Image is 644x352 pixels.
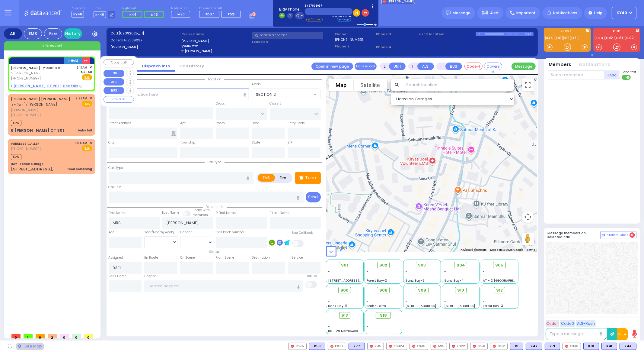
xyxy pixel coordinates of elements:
[122,7,166,10] label: Night unit
[625,36,635,40] a: FD22
[84,334,93,338] span: 0
[367,269,368,274] span: -
[470,343,488,350] div: FD31
[180,121,186,126] label: Apt
[328,278,385,283] span: [STREET_ADDRESS][PERSON_NAME]
[522,233,534,245] button: Drag Pegman onto the map to open Street View
[335,32,374,37] span: Phone 1
[104,87,124,94] button: BUS
[109,166,123,170] label: Call Type
[444,295,446,299] span: -
[606,233,628,237] span: Internal Chat
[311,63,353,70] a: Open in new page
[526,343,542,350] div: K47
[84,76,90,80] u: EMS
[252,82,261,87] label: Areas
[11,162,43,166] div: BAY - Forest Garage
[376,45,415,50] span: Phone 4
[622,74,631,80] label: Turn off text
[483,278,528,283] span: AT - 2 [GEOGRAPHIC_DATA]
[604,70,620,79] button: +Add
[258,174,275,182] label: EMS
[386,343,407,350] div: FD324
[252,121,259,126] label: Floor
[11,102,57,107] span: ר' יואל - ר' [PERSON_NAME]
[367,278,387,283] span: Forest Bay-2
[406,299,407,304] span: -
[560,320,575,327] button: Code 2
[349,343,365,350] div: K77
[177,12,185,17] span: M20
[402,79,514,91] input: Search location
[175,63,209,69] a: Call History
[565,345,568,348] img: red-radio-icon.svg
[137,63,175,69] a: Dispatch info
[109,140,115,145] label: City
[48,334,57,338] span: 2
[216,101,227,106] label: Cross 1
[615,36,624,40] a: FD31
[252,89,320,100] span: SECTION 2
[563,36,571,40] a: K10
[406,269,407,274] span: -
[279,7,304,12] span: BRIA Phone
[328,343,346,350] div: FD37
[355,63,377,70] button: Transfer call
[252,140,260,145] label: State
[380,312,387,318] span: 918
[367,324,400,329] div: -
[24,28,42,39] div: EMS
[406,295,407,299] span: -
[305,175,316,181] p: Tone
[104,60,134,65] button: Copy call
[181,39,250,44] label: [PERSON_NAME]
[78,128,92,133] div: baby fell
[89,65,92,70] span: ✕
[43,65,62,70] span: מרת שווארץ
[89,140,92,146] span: ✕
[457,262,465,268] span: 904
[563,343,581,350] div: FD38
[605,36,614,40] a: FD12
[544,30,591,34] label: KJ EMS...
[306,192,321,202] button: Send
[510,343,523,350] div: K1
[622,70,636,74] span: Send text
[452,345,455,348] img: red-radio-icon.svg
[291,345,294,348] img: red-radio-icon.svg
[162,210,180,215] label: Last Name
[367,320,400,324] div: -
[104,96,134,103] button: COVERED
[620,343,636,350] div: K44
[60,334,69,338] span: 0
[545,343,560,350] div: K71
[110,38,179,43] label: Caller:
[329,79,354,91] button: Show street map
[306,18,323,21] li: Transfer
[110,45,179,50] label: [PERSON_NAME]
[328,304,347,308] span: Sanz Bay-5
[412,345,415,348] img: red-radio-icon.svg
[379,262,387,268] span: 902
[82,101,92,107] span: EMS
[11,128,64,134] div: 6 [PERSON_NAME] CT 301
[109,121,132,126] label: Street Address
[341,312,348,318] span: 913
[11,71,62,76] span: ר' [PERSON_NAME]
[601,343,617,350] div: K41
[94,7,116,10] label: Lines
[205,77,224,82] span: Location
[522,79,534,91] button: Toggle fullscreen view
[109,274,127,279] label: Back Home
[305,4,352,8] span: 8457839037
[144,280,303,292] input: Search hospital
[367,299,368,304] span: -
[11,76,41,81] span: [PHONE_NUMBER]
[330,345,333,348] img: red-radio-icon.svg
[449,343,468,350] div: FD22
[89,96,92,101] span: ✕
[64,57,82,64] button: Hold
[630,232,635,238] span: 0
[431,343,447,350] div: 595
[64,28,82,39] a: History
